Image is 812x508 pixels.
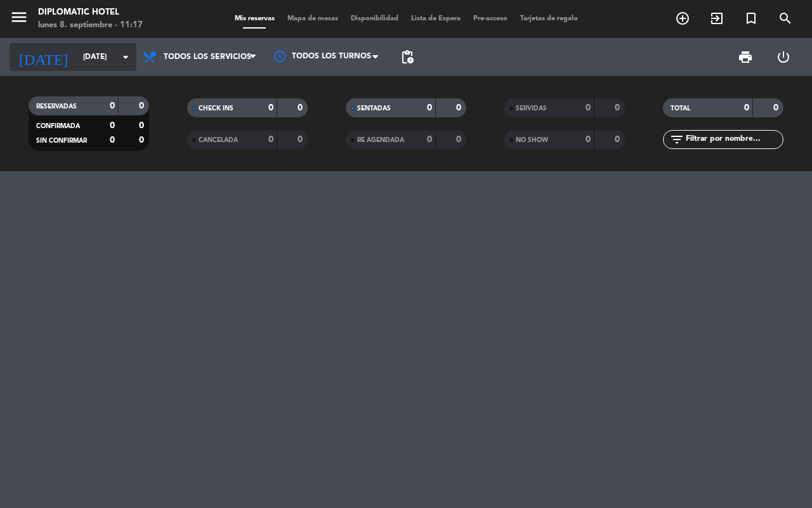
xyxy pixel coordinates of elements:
[139,136,147,145] strong: 0
[164,53,251,62] span: Todos los servicios
[514,15,584,22] span: Tarjetas de regalo
[738,49,753,65] span: print
[586,135,591,144] strong: 0
[744,103,749,112] strong: 0
[615,103,622,112] strong: 0
[669,132,684,147] i: filter_list
[268,103,273,112] strong: 0
[671,105,690,112] span: TOTAL
[110,136,115,145] strong: 0
[199,105,233,112] span: CHECK INS
[139,121,147,130] strong: 0
[357,137,404,143] span: RE AGENDADA
[467,15,514,22] span: Pre-acceso
[776,49,791,65] i: power_settings_new
[400,49,415,65] span: pending_actions
[743,11,759,26] i: turned_in_not
[709,11,724,26] i: exit_to_app
[405,15,467,22] span: Lista de Espera
[298,135,305,144] strong: 0
[110,101,115,110] strong: 0
[427,103,432,112] strong: 0
[516,137,548,143] span: NO SHOW
[36,138,87,144] span: SIN CONFIRMAR
[456,135,464,144] strong: 0
[586,103,591,112] strong: 0
[764,38,802,76] div: LOG OUT
[36,123,80,129] span: CONFIRMADA
[427,135,432,144] strong: 0
[118,49,133,65] i: arrow_drop_down
[36,103,77,110] span: RESERVADAS
[110,121,115,130] strong: 0
[199,137,238,143] span: CANCELADA
[516,105,547,112] span: SERVIDAS
[684,133,783,147] input: Filtrar por nombre...
[773,103,781,112] strong: 0
[357,105,391,112] span: SENTADAS
[38,19,143,32] div: lunes 8. septiembre - 11:17
[268,135,273,144] strong: 0
[675,11,690,26] i: add_circle_outline
[778,11,793,26] i: search
[228,15,281,22] span: Mis reservas
[456,103,464,112] strong: 0
[615,135,622,144] strong: 0
[10,43,77,71] i: [DATE]
[344,15,405,22] span: Disponibilidad
[38,6,143,19] div: Diplomatic Hotel
[281,15,344,22] span: Mapa de mesas
[139,101,147,110] strong: 0
[10,8,29,27] i: menu
[10,8,29,31] button: menu
[298,103,305,112] strong: 0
